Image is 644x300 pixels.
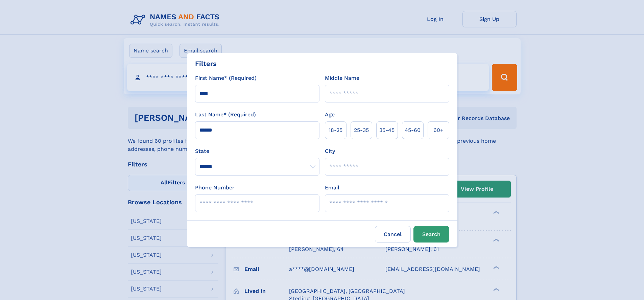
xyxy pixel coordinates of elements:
[405,126,421,134] span: 45‑60
[195,147,319,155] label: State
[413,226,449,243] button: Search
[354,126,369,134] span: 25‑35
[379,126,395,134] span: 35‑45
[325,184,339,192] label: Email
[433,126,444,134] span: 60+
[325,147,335,155] label: City
[375,226,411,243] label: Cancel
[195,111,256,119] label: Last Name* (Required)
[195,74,257,82] label: First Name* (Required)
[325,111,335,119] label: Age
[195,59,217,69] div: Filters
[325,74,359,82] label: Middle Name
[195,184,235,192] label: Phone Number
[329,126,342,134] span: 18‑25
